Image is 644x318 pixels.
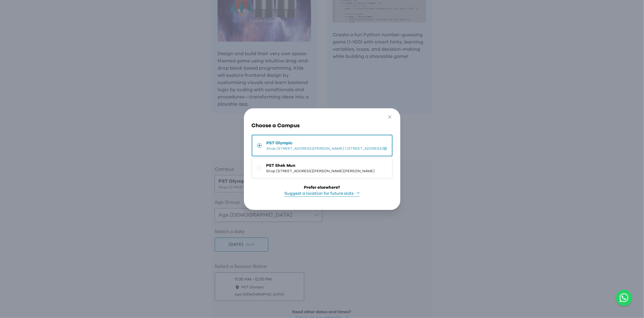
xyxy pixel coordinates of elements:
div: Prefer elsewhere? [304,184,340,190]
span: Shop [STREET_ADDRESS][PERSON_NAME][PERSON_NAME] [266,169,375,173]
button: Suggest a location for future slots [284,190,360,197]
span: PST Olympic [267,140,387,146]
h3: Choose a Campus [252,121,393,130]
button: PST Shek MunShop [STREET_ADDRESS][PERSON_NAME][PERSON_NAME] [252,157,393,178]
span: PST Shek Mun [266,163,375,169]
button: PST OlympicShop [STREET_ADDRESS][PERSON_NAME] | [STREET_ADDRESS]舖 [252,135,393,156]
span: Shop [STREET_ADDRESS][PERSON_NAME] | [STREET_ADDRESS]舖 [267,146,387,151]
